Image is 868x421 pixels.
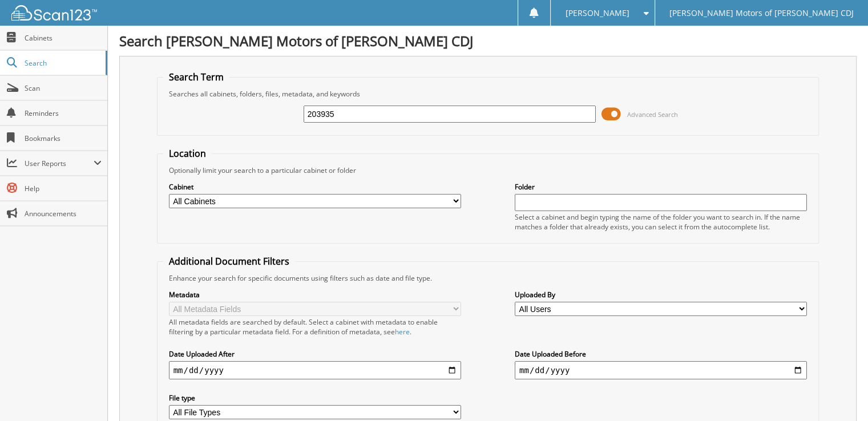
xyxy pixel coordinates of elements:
[565,10,629,17] span: [PERSON_NAME]
[163,147,212,160] legend: Location
[515,212,807,232] div: Select a cabinet and begin typing the name of the folder you want to search in. If the name match...
[169,393,461,403] label: File type
[25,83,102,93] span: Scan
[395,327,410,337] a: here
[169,361,461,379] input: start
[627,110,678,119] span: Advanced Search
[11,5,97,21] img: scan123-logo-white.svg
[163,273,813,283] div: Enhance your search for specific documents using filters such as date and file type.
[515,182,807,192] label: Folder
[669,10,854,17] span: [PERSON_NAME] Motors of [PERSON_NAME] CDJ
[169,290,461,299] label: Metadata
[515,290,807,299] label: Uploaded By
[163,165,813,175] div: Optionally limit your search to a particular cabinet or folder
[515,349,807,359] label: Date Uploaded Before
[169,349,461,359] label: Date Uploaded After
[25,58,100,68] span: Search
[163,255,295,268] legend: Additional Document Filters
[163,89,813,99] div: Searches all cabinets, folders, files, metadata, and keywords
[169,182,461,192] label: Cabinet
[163,71,229,83] legend: Search Term
[25,108,102,118] span: Reminders
[25,133,102,143] span: Bookmarks
[119,31,857,50] h1: Search [PERSON_NAME] Motors of [PERSON_NAME] CDJ
[25,33,102,43] span: Cabinets
[25,209,102,218] span: Announcements
[25,184,102,193] span: Help
[169,317,461,337] div: All metadata fields are searched by default. Select a cabinet with metadata to enable filtering b...
[25,159,94,168] span: User Reports
[515,361,807,379] input: end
